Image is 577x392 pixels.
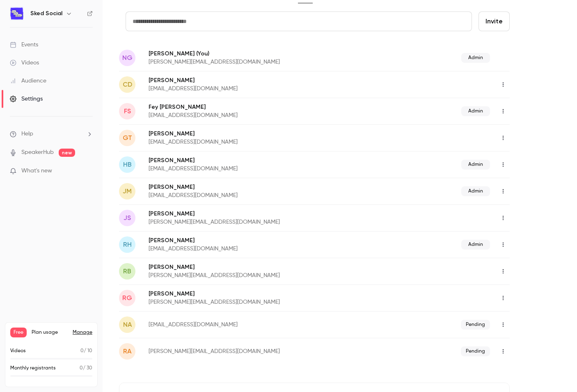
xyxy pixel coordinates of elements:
h6: Sked Social [30,9,62,18]
span: GT [123,133,132,143]
span: ra [123,346,131,356]
span: RG [122,293,132,303]
a: SpeakerHub [21,148,54,157]
span: Free [10,328,27,337]
p: [EMAIL_ADDRESS][DOMAIN_NAME] [149,138,367,146]
p: [PERSON_NAME][EMAIL_ADDRESS][DOMAIN_NAME] [149,218,388,226]
img: Sked Social [10,7,23,20]
button: Invite [479,11,510,31]
p: / 10 [80,347,92,355]
p: [PERSON_NAME] [149,156,350,165]
div: Videos [10,59,39,67]
p: [PERSON_NAME] [149,236,350,245]
span: JS [124,213,131,223]
div: Settings [10,95,43,103]
span: Pending [461,320,490,330]
span: 0 [80,366,83,371]
p: [PERSON_NAME][EMAIL_ADDRESS][DOMAIN_NAME] [149,58,371,66]
p: [PERSON_NAME] [149,76,367,85]
p: [PERSON_NAME] [149,130,367,138]
span: Plan usage [32,329,68,336]
span: Help [21,130,33,138]
p: [PERSON_NAME][EMAIL_ADDRESS][DOMAIN_NAME] [149,298,388,306]
p: [EMAIL_ADDRESS][DOMAIN_NAME] [149,191,350,199]
p: [EMAIL_ADDRESS][DOMAIN_NAME] [149,85,367,93]
p: [PERSON_NAME] [149,263,388,271]
p: Monthly registrants [10,364,56,372]
p: [PERSON_NAME][EMAIL_ADDRESS][DOMAIN_NAME] [149,347,371,355]
span: Admin [461,53,490,63]
span: new [59,149,75,157]
p: [EMAIL_ADDRESS][DOMAIN_NAME] [149,245,350,253]
p: Videos [10,347,26,355]
span: CD [123,80,132,89]
p: [PERSON_NAME] [149,290,388,298]
span: FS [124,106,131,116]
span: Admin [461,160,490,170]
p: [EMAIL_ADDRESS][DOMAIN_NAME] [149,165,350,173]
span: HB [123,160,132,170]
span: Admin [461,240,490,250]
span: (You) [195,49,209,58]
p: Fey [PERSON_NAME] [149,103,350,111]
p: [PERSON_NAME] [149,210,388,218]
span: na [123,320,132,330]
span: RH [123,240,132,250]
li: help-dropdown-opener [10,130,93,138]
span: Admin [461,106,490,116]
span: 0 [80,348,84,353]
p: [PERSON_NAME] [149,49,371,58]
div: Events [10,41,38,49]
div: Audience [10,77,46,85]
p: [EMAIL_ADDRESS][DOMAIN_NAME] [149,111,350,119]
span: RB [123,266,131,276]
span: JM [123,186,132,196]
p: / 30 [80,364,92,372]
p: [EMAIL_ADDRESS][DOMAIN_NAME] [149,321,349,329]
span: Admin [461,186,490,196]
span: NG [122,53,133,63]
span: What's new [21,167,52,175]
p: [PERSON_NAME][EMAIL_ADDRESS][DOMAIN_NAME] [149,271,388,280]
a: Manage [73,329,92,336]
p: [PERSON_NAME] [149,183,350,191]
iframe: Noticeable Trigger [83,167,93,175]
span: Pending [461,346,490,356]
